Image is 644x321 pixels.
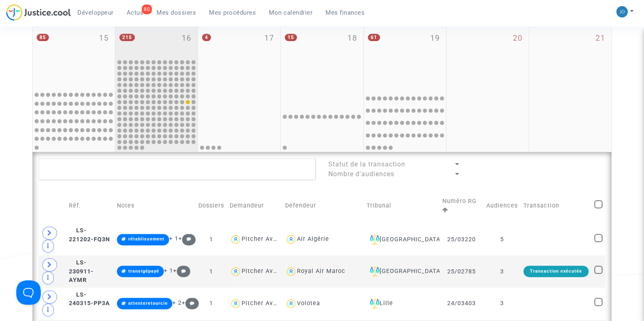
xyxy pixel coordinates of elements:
div: Volotea [297,300,320,307]
span: + 2 [172,299,182,306]
div: Pitcher Avocat [242,268,286,275]
img: jc-logo.svg [6,4,71,21]
td: 24/03403 [440,288,483,320]
span: 21 [596,33,605,44]
span: + [173,267,191,274]
div: [GEOGRAPHIC_DATA] [367,235,437,245]
span: 215 [119,34,135,41]
span: LS-230911-AYMR [69,259,94,284]
td: 1 [196,288,227,320]
span: 19 [430,33,440,44]
div: Lille [367,299,437,308]
td: Notes [114,188,196,223]
img: icon-faciliter-sm.svg [370,235,380,245]
img: tab_domain_overview_orange.svg [33,47,40,54]
span: Développeur [77,9,114,16]
span: Actus [127,9,144,16]
span: 18 [347,33,357,44]
span: 20 [513,33,523,44]
div: Domaine [42,48,63,53]
span: Mon calendrier [269,9,312,16]
img: icon-user.svg [230,266,242,277]
div: jeudi septembre 18, 15 events, click to expand [281,26,363,88]
a: Développeur [71,7,120,19]
span: + [182,299,199,306]
div: v 4.0.25 [23,13,40,20]
span: 61 [368,34,380,41]
a: Mes dossiers [150,7,202,19]
span: + 1 [164,267,173,274]
td: Tribunal [364,188,440,223]
div: Domaine: [DOMAIN_NAME] [21,21,92,28]
span: Nombre d'audiences [328,170,394,178]
span: 15 [99,33,109,44]
a: Mes procédures [202,7,262,19]
td: Demandeur [227,188,282,223]
span: 15 [285,34,297,41]
td: Dossiers [196,188,227,223]
img: icon-faciliter-sm.svg [370,266,380,276]
div: vendredi septembre 19, 61 events, click to expand [364,26,446,88]
span: Mes dossiers [156,9,196,16]
img: website_grey.svg [13,21,20,28]
td: Défendeur [282,188,364,223]
a: 80Actus [120,7,150,19]
td: 5 [484,223,521,255]
img: icon-user.svg [230,298,242,310]
span: + 1 [169,235,178,242]
img: icon-faciliter-sm.svg [370,299,380,308]
img: icon-user.svg [230,234,242,245]
td: Réf. [66,188,114,223]
span: attenteretourcie [128,301,168,306]
img: icon-user.svg [285,234,297,245]
span: 85 [37,34,49,41]
iframe: Help Scout Beacon - Open [16,280,41,305]
span: LS-240315-PP3A [69,291,110,307]
div: mardi septembre 16, 215 events, click to expand [115,26,198,58]
td: Numéro RG [440,188,483,223]
img: logo_orange.svg [13,13,20,20]
span: 16 [182,33,191,44]
img: icon-user.svg [285,266,297,277]
td: 3 [484,288,521,320]
td: 25/03220 [440,223,483,255]
span: 4 [202,34,211,41]
span: Mes procédures [209,9,256,16]
span: 17 [264,33,274,44]
div: Royal Air Maroc [297,268,345,275]
a: Mes finances [319,7,371,19]
span: rétablissement [128,236,165,242]
div: Air Algérie [297,236,329,242]
span: + [178,235,196,242]
span: Mes finances [325,9,365,16]
a: Mon calendrier [262,7,319,19]
div: [GEOGRAPHIC_DATA] [367,266,437,276]
div: Pitcher Avocat [242,300,286,307]
td: 1 [196,223,227,255]
td: Transaction [521,188,591,223]
div: Pitcher Avocat [242,236,286,242]
div: dimanche septembre 21 [529,26,611,152]
div: 80 [142,4,152,14]
img: tab_keywords_by_traffic_grey.svg [92,47,99,54]
td: 3 [484,255,521,288]
td: Audiences [484,188,521,223]
td: 1 [196,255,227,288]
td: 25/02785 [440,255,483,288]
img: icon-user.svg [285,298,297,310]
span: LS-221202-FQ3N [69,227,110,243]
div: mercredi septembre 17, 4 events, click to expand [198,26,280,88]
div: Mots-clés [101,48,125,53]
span: transigépayé [128,269,159,274]
div: samedi septembre 20 [446,26,529,152]
img: 45a793c8596a0d21866ab9c5374b5e4b [616,6,628,17]
div: Transaction exécutée [523,266,589,277]
div: lundi septembre 15, 85 events, click to expand [33,26,115,88]
span: Statut de la transaction [328,160,405,168]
